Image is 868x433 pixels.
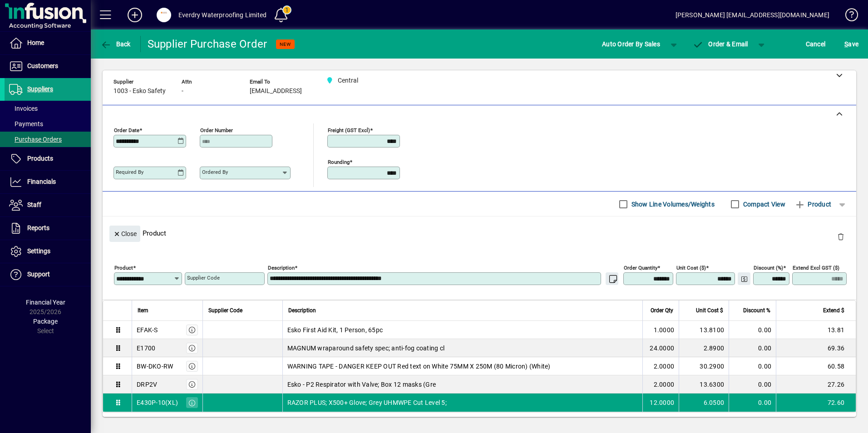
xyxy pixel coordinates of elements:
[738,272,750,285] button: Change Price Levels
[776,321,856,339] td: 13.81
[624,265,657,271] mat-label: Order Quantity
[776,375,856,394] td: 27.26
[5,194,91,216] a: Staff
[202,169,228,175] mat-label: Ordered by
[679,339,729,357] td: 2.8900
[27,271,50,278] span: Support
[27,247,50,255] span: Settings
[679,321,729,339] td: 13.8100
[776,394,856,412] td: 72.60
[642,339,679,357] td: 24.0000
[642,321,679,339] td: 1.0000
[729,394,776,412] td: 0.00
[27,201,41,208] span: Staff
[91,36,141,52] app-page-header-button: Back
[790,196,836,212] button: Product
[100,40,131,48] span: Back
[794,197,831,212] span: Product
[693,40,748,48] span: Order & Email
[120,7,149,23] button: Add
[287,325,383,335] span: Esko First Aid Kit, 1 Person, 65pc
[113,226,137,241] span: Close
[280,41,291,47] span: NEW
[114,265,133,271] mat-label: Product
[27,178,56,185] span: Financials
[776,357,856,375] td: 60.58
[27,224,49,231] span: Reports
[729,375,776,394] td: 0.00
[287,344,445,353] span: MAGNUM wraparound safety spec; anti-fog coating cl
[103,216,856,250] div: Product
[729,357,776,375] td: 0.00
[137,380,157,389] div: DRP2V
[5,132,91,147] a: Purchase Orders
[823,305,844,315] span: Extend $
[793,265,839,271] mat-label: Extend excl GST ($)
[776,339,856,357] td: 69.36
[287,398,447,407] span: RAZOR PLUS; X500+ Glove; Grey UHMWPE Cut Level 5;
[33,318,58,325] span: Package
[630,200,715,209] label: Show Line Volumes/Weights
[98,36,133,52] button: Back
[288,305,316,315] span: Description
[328,127,370,133] mat-label: Freight (GST excl)
[287,362,551,371] span: WARNING TAPE - DANGER KEEP OUT Red text on White 75MM X 250M (80 Micron) (White)
[729,321,776,339] td: 0.00
[138,305,148,315] span: Item
[287,380,436,389] span: Esko - P2 Respirator with Valve; Box 12 masks (Gre
[844,37,858,51] span: ave
[842,36,861,52] button: Save
[754,265,783,271] mat-label: Discount (%)
[741,200,785,209] label: Compact View
[137,362,173,371] div: BW-DKO-RW
[5,148,91,170] a: Products
[642,394,679,412] td: 12.0000
[114,127,139,133] mat-label: Order date
[838,2,857,31] a: Knowledge Base
[679,375,729,394] td: 13.6300
[250,88,302,95] span: [EMAIL_ADDRESS]
[5,240,91,263] a: Settings
[804,36,828,52] button: Cancel
[328,159,350,165] mat-label: Rounding
[676,265,706,271] mat-label: Unit Cost ($)
[27,62,58,69] span: Customers
[268,265,295,271] mat-label: Description
[5,263,91,286] a: Support
[830,232,852,241] app-page-header-button: Delete
[5,32,91,54] a: Home
[743,305,770,315] span: Discount %
[651,305,673,315] span: Order Qty
[9,120,43,128] span: Payments
[200,127,233,133] mat-label: Order number
[642,357,679,375] td: 2.0000
[178,8,266,22] div: Everdry Waterproofing Limited
[5,55,91,78] a: Customers
[9,136,62,143] span: Purchase Orders
[688,36,753,52] button: Order & Email
[137,325,158,335] div: EFAK-S
[597,36,665,52] button: Auto Order By Sales
[696,305,723,315] span: Unit Cost $
[676,8,829,22] div: [PERSON_NAME] [EMAIL_ADDRESS][DOMAIN_NAME]
[5,171,91,193] a: Financials
[602,37,660,51] span: Auto Order By Sales
[187,275,220,281] mat-label: Supplier Code
[182,88,183,95] span: -
[116,169,143,175] mat-label: Required by
[830,226,852,247] button: Delete
[5,116,91,132] a: Payments
[27,85,53,93] span: Suppliers
[107,229,143,237] app-page-header-button: Close
[679,357,729,375] td: 30.2900
[9,105,38,112] span: Invoices
[109,226,140,242] button: Close
[844,40,848,48] span: S
[27,155,53,162] span: Products
[27,39,44,46] span: Home
[642,375,679,394] td: 2.0000
[137,344,155,353] div: E1700
[149,7,178,23] button: Profile
[137,398,178,407] div: E430P-10(XL)
[679,394,729,412] td: 6.0500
